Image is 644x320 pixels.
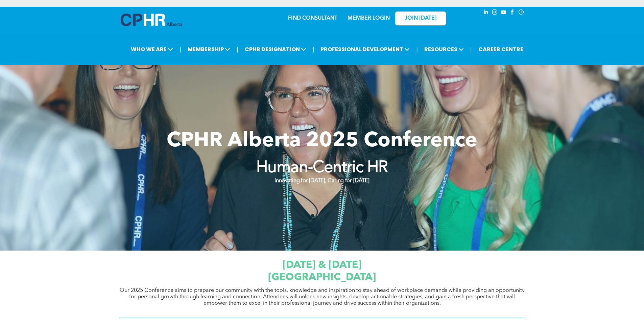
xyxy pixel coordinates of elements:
a: Social network [518,8,525,18]
img: A blue and white logo for cp alberta [121,14,182,26]
span: [DATE] & [DATE] [283,260,361,270]
strong: Innovating for [DATE], Caring for [DATE] [275,178,369,184]
a: youtube [500,8,507,18]
span: MEMBERSHIP [186,43,232,56]
span: WHO WE ARE [129,43,175,56]
a: JOIN [DATE] [395,12,446,25]
span: PROFESSIONAL DEVELOPMENT [318,43,412,56]
span: [GEOGRAPHIC_DATA] [268,272,376,282]
strong: Human-Centric HR [256,160,388,176]
a: FIND CONSULTANT [288,16,337,21]
span: RESOURCES [422,43,466,56]
li: | [416,42,418,56]
li: | [313,42,314,56]
span: JOIN [DATE] [405,15,436,22]
li: | [237,42,238,56]
a: CAREER CENTRE [476,43,525,56]
span: Our 2025 Conference aims to prepare our community with the tools, knowledge and inspiration to st... [120,288,525,306]
a: linkedin [482,8,490,18]
li: | [470,42,472,56]
span: CPHR DESIGNATION [243,43,308,56]
a: MEMBER LOGIN [348,16,390,21]
a: instagram [491,8,499,18]
span: CPHR Alberta 2025 Conference [167,131,477,151]
a: facebook [509,8,516,18]
li: | [180,42,181,56]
